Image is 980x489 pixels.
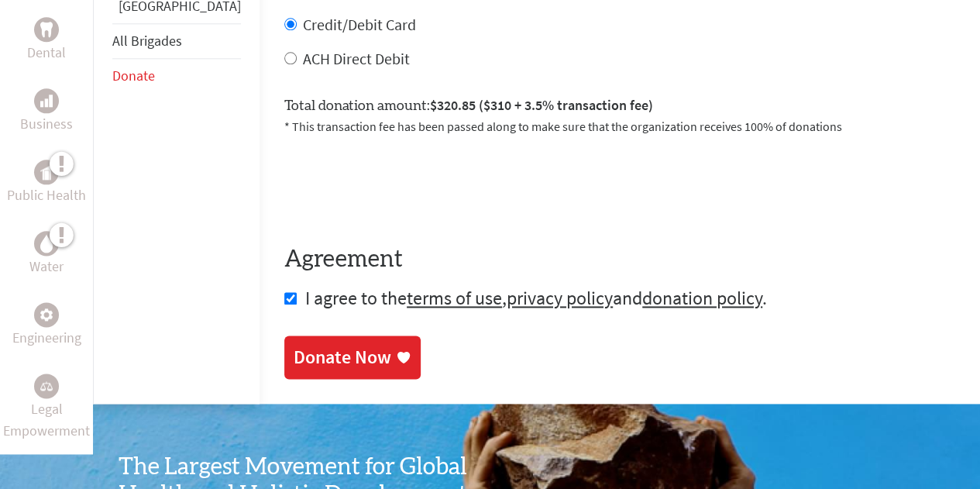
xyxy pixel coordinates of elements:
img: Public Health [40,164,53,180]
img: Legal Empowerment [40,381,53,391]
a: Donate [112,67,155,84]
label: Total donation amount: [284,95,653,117]
label: Credit/Debit Card [303,15,416,34]
a: DentalDental [27,17,66,64]
a: WaterWater [29,231,64,277]
p: Dental [27,42,66,64]
a: BusinessBusiness [20,88,73,135]
p: Water [29,256,64,277]
p: * This transaction fee has been passed along to make sure that the organization receives 100% of ... [284,117,955,136]
img: Business [40,95,53,107]
a: privacy policy [507,286,613,310]
img: Water [40,235,53,253]
p: Engineering [12,327,81,349]
label: ACH Direct Debit [303,49,410,68]
p: Business [20,113,73,135]
div: Water [34,231,59,256]
li: Donate [112,59,241,93]
h4: Agreement [284,246,955,274]
a: Public HealthPublic Health [7,160,86,206]
div: Business [34,88,59,113]
div: Engineering [34,302,59,327]
p: Public Health [7,184,86,206]
a: Legal EmpowermentLegal Empowerment [3,374,90,442]
div: Public Health [34,160,59,184]
span: $320.85 ($310 + 3.5% transaction fee) [430,96,653,114]
img: Engineering [40,308,53,321]
p: Legal Empowerment [3,398,90,442]
div: Donate Now [294,345,391,370]
a: Donate Now [284,336,421,379]
a: All Brigades [112,32,182,50]
div: Legal Empowerment [34,374,59,398]
img: Dental [40,22,53,37]
iframe: reCAPTCHA [284,154,520,215]
a: EngineeringEngineering [12,302,81,349]
li: All Brigades [112,23,241,59]
a: donation policy [642,286,762,310]
span: I agree to the , and . [305,286,767,310]
div: Dental [34,17,59,42]
a: terms of use [407,286,502,310]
